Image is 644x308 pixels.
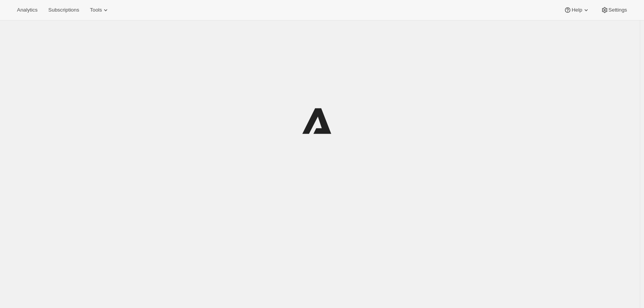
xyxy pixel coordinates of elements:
[48,7,79,13] span: Subscriptions
[609,7,627,13] span: Settings
[17,7,37,13] span: Analytics
[12,5,42,15] button: Analytics
[90,7,102,13] span: Tools
[44,5,84,15] button: Subscriptions
[85,5,114,15] button: Tools
[596,5,632,15] button: Settings
[572,7,582,13] span: Help
[559,5,594,15] button: Help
